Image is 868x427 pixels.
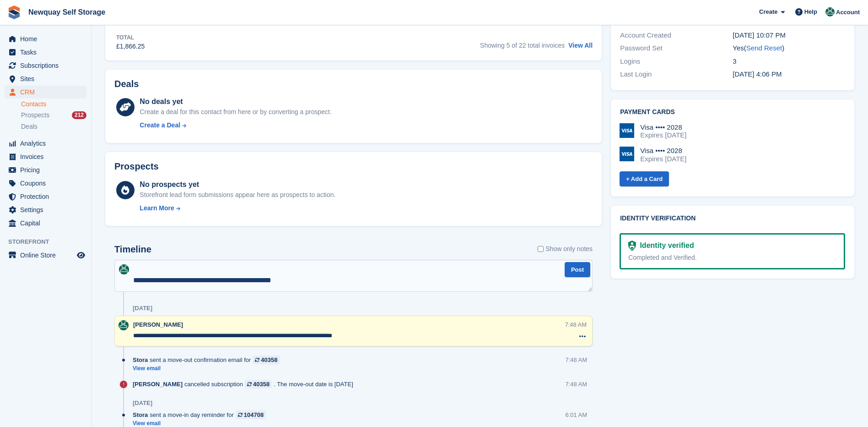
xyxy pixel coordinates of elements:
div: 40358 [253,380,270,389]
div: 212 [72,111,86,119]
h2: Prospects [114,161,159,172]
span: Online Store [20,249,75,262]
a: menu [5,217,86,230]
a: 104708 [236,411,266,419]
div: Visa •••• 2028 [640,147,686,155]
div: Identity verified [636,240,694,251]
input: Show only notes [538,244,544,254]
span: Stora [133,411,148,419]
span: Settings [20,203,75,216]
label: Show only notes [538,244,593,254]
a: Newquay Self Storage [25,5,109,20]
h2: Identity verification [620,215,845,222]
a: Create a Deal [140,120,331,130]
img: JON [119,264,129,274]
a: menu [5,190,86,203]
a: Prospects 212 [21,110,86,120]
span: Prospects [21,111,49,120]
div: Total [116,33,145,42]
a: Deals [21,122,86,131]
span: Invoices [20,150,75,163]
a: menu [5,72,86,85]
div: sent a move-in day reminder for [133,411,270,419]
span: Create [759,7,777,16]
a: Send Reset [746,44,782,52]
span: Account [836,8,860,17]
div: cancelled subscription . The move-out date is [DATE] [133,380,358,389]
div: 7:48 AM [565,320,587,329]
div: sent a move-out confirmation email for [133,356,285,364]
a: Preview store [75,250,86,261]
div: Last Login [620,69,733,80]
div: Storefront lead form submissions appear here as prospects to action. [140,190,335,200]
div: 40358 [261,356,277,364]
span: Subscriptions [20,59,75,72]
span: ( ) [744,44,784,52]
span: Showing 5 of 22 total invoices [480,42,565,49]
div: Completed and Verified. [628,253,836,263]
img: Visa Logo [620,147,634,161]
a: menu [5,86,86,99]
span: Stora [133,356,148,364]
a: View All [568,42,593,49]
a: menu [5,46,86,59]
div: Expires [DATE] [640,155,686,163]
div: Logins [620,56,733,67]
div: Account Created [620,30,733,41]
div: No prospects yet [140,179,335,190]
a: Contacts [21,100,86,109]
h2: Payment cards [620,109,845,116]
div: 7:48 AM [565,380,587,389]
div: No deals yet [140,96,331,107]
time: 2024-05-12 15:06:49 UTC [733,70,782,78]
div: 7:48 AM [565,356,587,364]
span: CRM [20,86,75,99]
a: View email [133,365,285,372]
span: Storefront [8,237,91,246]
a: menu [5,203,86,216]
div: Expires [DATE] [640,131,686,139]
a: menu [5,249,86,262]
span: Sites [20,72,75,85]
img: stora-icon-8386f47178a22dfd0bd8f6a31ec36ba5ce8667c1dd55bd0f319d3a0aa187defe.svg [7,5,21,19]
div: Create a deal for this contact from here or by converting a prospect. [140,107,331,117]
div: 3 [733,56,845,67]
div: Learn More [140,203,174,213]
a: Learn More [140,203,335,213]
div: [DATE] [133,400,152,407]
div: Create a Deal [140,120,180,130]
a: menu [5,177,86,190]
h2: Timeline [114,244,151,255]
a: menu [5,150,86,163]
div: Password Set [620,43,733,54]
img: Identity Verification Ready [628,241,636,251]
img: JON [825,7,835,16]
a: 40358 [253,356,280,364]
span: Help [804,7,817,16]
span: Deals [21,122,38,131]
button: Post [565,262,590,277]
span: [PERSON_NAME] [133,380,183,389]
div: Visa •••• 2028 [640,123,686,131]
div: £1,866.25 [116,42,145,51]
img: JON [119,320,129,330]
a: menu [5,137,86,150]
a: + Add a Card [620,171,669,186]
span: Tasks [20,46,75,59]
div: 6:01 AM [565,411,587,419]
div: Yes [733,43,845,54]
div: [DATE] 10:07 PM [733,30,845,41]
span: Capital [20,217,75,230]
span: Home [20,33,75,45]
h2: Deals [114,79,139,89]
span: Protection [20,190,75,203]
span: Pricing [20,164,75,176]
div: [DATE] [133,305,152,312]
img: Visa Logo [620,123,634,138]
a: 40358 [245,380,272,389]
a: menu [5,59,86,72]
a: menu [5,33,86,45]
div: 104708 [244,411,264,419]
span: Analytics [20,137,75,150]
span: Coupons [20,177,75,190]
